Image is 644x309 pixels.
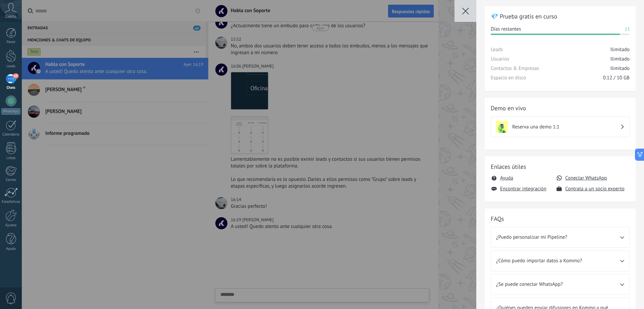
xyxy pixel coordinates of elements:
[496,258,620,264] span: ¿Cómo puedo importar datos a Kommo?
[565,186,625,192] button: Contrata a un socio experto
[1,40,21,44] div: Panel
[500,175,513,181] button: Ayuda
[491,65,539,72] span: Contactos & Empresas
[565,175,607,181] button: Conectar WhatsApp
[491,26,521,33] span: Días restantes
[491,162,630,171] h2: Enlaces útiles
[491,104,630,112] h2: Demo en vivo
[1,86,21,90] div: Chats
[491,250,630,271] div: ¿Cómo puedo importar datos a Kommo?
[491,75,526,81] span: Espacio en disco
[496,281,620,288] span: ¿Se puede conectar WhatsApp?
[491,215,630,223] h2: FAQs
[610,56,630,63] span: Ilimitado
[1,247,21,251] div: Ayuda
[491,227,630,248] div: ¿Puedo personalizar mi Pipeline?
[491,46,503,53] span: Leads
[491,56,509,63] span: Usuarios
[5,14,16,19] span: Cuenta
[1,108,20,115] div: WhatsApp
[1,64,21,69] div: Leads
[1,132,21,137] div: Calendario
[491,12,630,21] h2: 💎 Prueba gratis en curso
[1,200,21,204] div: Estadísticas
[1,178,21,182] div: Correo
[496,234,620,241] span: ¿Puedo personalizar mi Pipeline?
[491,274,630,295] div: ¿Se puede conectar WhatsApp?
[610,65,630,72] span: Ilimitado
[500,186,546,192] button: Encontrar integración
[1,223,21,228] div: Ajustes
[512,124,620,130] h3: Reserva una demo 1:1
[610,46,630,53] span: Ilimitado
[13,73,18,79] span: 69
[625,26,630,33] span: 13
[603,75,630,81] span: 0.12 / 10 GB
[1,156,21,160] div: Listas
